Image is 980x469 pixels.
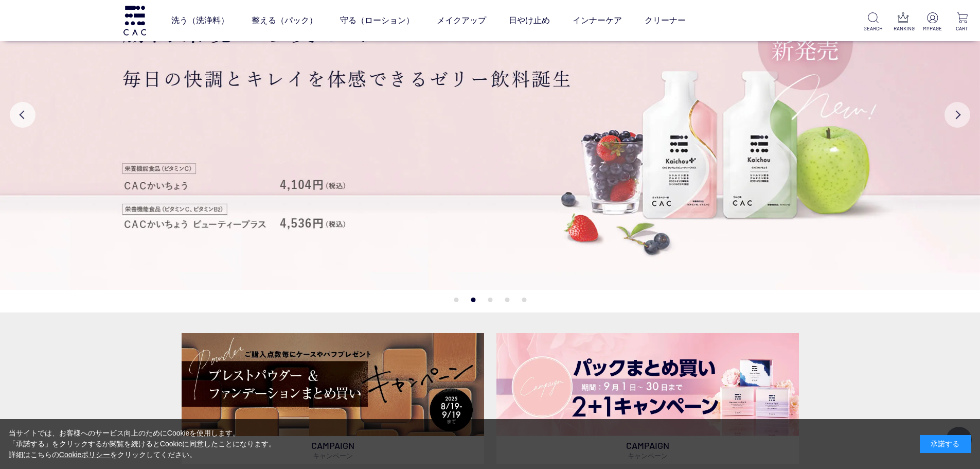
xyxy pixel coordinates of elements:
[920,435,971,453] div: 承諾する
[496,333,799,436] img: パックキャンペーン2+1
[496,333,799,463] a: パックキャンペーン2+1 パックキャンペーン2+1 CAMPAIGNキャンペーン
[252,6,317,35] a: 整える（パック）
[59,450,111,459] a: Cookieポリシー
[573,6,622,35] a: インナーケア
[864,25,883,32] p: SEARCH
[182,333,484,463] a: ベースメイクキャンペーン ベースメイクキャンペーン CAMPAIGNキャンペーン
[182,333,484,436] img: ベースメイクキャンペーン
[894,12,913,32] a: RANKING
[923,25,942,32] p: MYPAGE
[10,102,35,128] button: Previous
[953,12,972,32] a: CART
[454,298,458,302] button: 1 of 5
[437,6,486,35] a: メイクアップ
[340,6,414,35] a: 守る（ローション）
[9,428,276,460] div: 当サイトでは、お客様へのサービス向上のためにCookieを使用します。 「承諾する」をクリックするか閲覧を続けるとCookieに同意したことになります。 詳細はこちらの をクリックしてください。
[488,298,492,302] button: 3 of 5
[894,25,913,32] p: RANKING
[122,6,148,35] img: logo
[645,6,686,35] a: クリーナー
[923,12,942,32] a: MYPAGE
[864,12,883,32] a: SEARCH
[471,298,475,302] button: 2 of 5
[522,298,526,302] button: 5 of 5
[171,6,229,35] a: 洗う（洗浄料）
[945,102,970,128] button: Next
[505,298,509,302] button: 4 of 5
[509,6,550,35] a: 日やけ止め
[953,25,972,32] p: CART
